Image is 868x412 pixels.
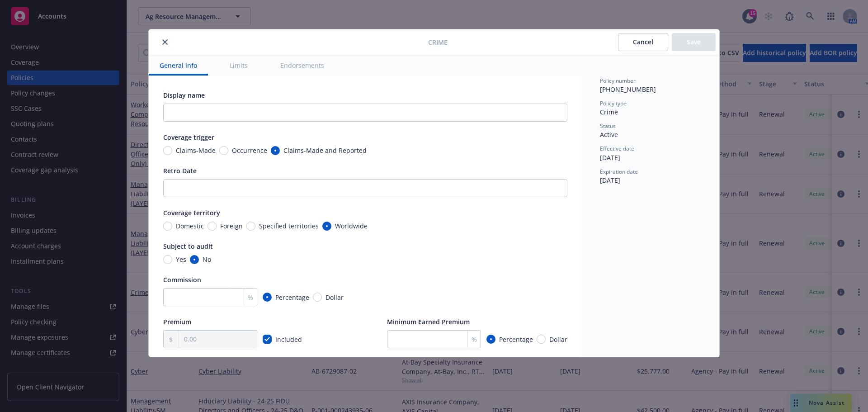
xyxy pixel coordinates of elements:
input: Claims-Made and Reported [271,146,280,155]
span: Foreign [220,221,243,231]
input: Percentage [486,335,495,344]
input: No [190,255,199,264]
span: Crime [428,38,448,47]
span: Worldwide [335,221,368,231]
span: % [248,293,253,302]
span: Retro Date [163,166,197,175]
span: Policy number [600,77,636,85]
span: Crime [600,108,618,116]
span: Specified territories [259,221,319,231]
span: Claims-Made [176,146,216,155]
span: Yes [176,255,186,264]
input: Dollar [313,293,322,302]
input: Worldwide [322,222,331,231]
span: Policy type [600,99,627,107]
span: [DATE] [600,153,620,162]
input: Claims-Made [163,146,172,155]
span: % [472,335,477,344]
span: Domestic [176,221,204,231]
input: Domestic [163,222,172,231]
span: Display name [163,91,205,99]
button: Endorsements [269,55,335,76]
span: Coverage trigger [163,133,214,142]
span: [DATE] [600,176,620,185]
input: Yes [163,255,172,264]
span: Dollar [325,293,344,302]
input: Occurrence [219,146,228,155]
span: Percentage [275,293,309,302]
span: [PHONE_NUMBER] [600,85,656,94]
input: Dollar [537,335,546,344]
button: Cancel [618,33,668,51]
span: Active [600,130,618,139]
span: No [203,255,211,264]
span: Percentage [499,335,533,344]
span: Commission [163,275,201,284]
span: Premium [163,317,191,326]
input: 0.00 [179,331,257,348]
span: Dollar [549,335,567,344]
button: General info [149,55,208,76]
button: Limits [219,55,259,76]
input: Foreign [208,222,217,231]
span: Status [600,122,616,130]
input: Specified territories [246,222,255,231]
span: Expiration date [600,168,638,175]
span: Effective date [600,145,634,152]
span: Subject to audit [163,242,213,251]
span: Included [275,335,302,344]
span: Claims-Made and Reported [283,146,367,155]
span: Minimum Earned Premium [387,317,470,326]
input: Percentage [263,293,272,302]
span: Occurrence [232,146,267,155]
button: close [160,37,170,47]
span: Coverage territory [163,208,220,217]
